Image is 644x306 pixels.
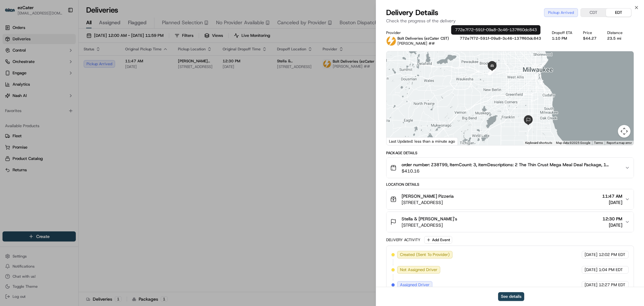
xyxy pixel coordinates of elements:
span: Knowledge Base [13,91,48,98]
a: Powered byPylon [44,106,76,111]
p: Bolt Deliveries (ezCater CST) [397,36,449,41]
button: Start new chat [107,62,114,70]
span: $410.16 [402,168,620,174]
img: bolt_logo.png [386,36,396,46]
button: 772e7f72-591f-09a8-3c46-137ff60dc843 [460,36,541,41]
span: Delivery Details [386,8,438,18]
span: Map data ©2025 Google [556,141,590,144]
p: Check the progress of the delivery [386,18,634,24]
button: See details [498,292,524,301]
span: [DATE] [585,252,597,258]
span: Pylon [63,107,76,111]
div: Dropoff ETA [552,30,573,35]
span: [PERSON_NAME] Pizzeria [402,193,454,199]
span: 12:02 PM EDT [599,252,625,258]
div: Distance [607,30,623,35]
span: [PERSON_NAME] ## [397,41,435,46]
span: [DATE] [602,199,622,206]
button: CDT [581,8,606,17]
span: [DATE] [585,267,597,273]
a: Terms (opens in new tab) [594,141,603,144]
span: [DATE] [585,282,597,288]
div: 💻 [53,92,58,97]
div: 1:10 PM [552,36,573,41]
img: 1736555255976-a54dd68f-1ca7-489b-9aae-adbdc363a1c4 [6,60,18,71]
button: Map camera controls [618,125,630,138]
img: Nash [6,6,19,19]
span: Created (Sent To Provider) [400,252,450,258]
div: Price [583,30,597,35]
div: Provider [386,30,450,35]
button: Stella & [PERSON_NAME]'s[STREET_ADDRESS]12:30 PM[DATE] [386,212,634,232]
span: [DATE] [602,222,622,228]
div: 10 [488,67,496,75]
span: API Documentation [59,91,101,98]
div: $44.27 [583,36,597,41]
div: Location Details [386,182,634,187]
button: EDT [606,8,631,17]
a: Open this area in Google Maps (opens a new window) [388,137,409,145]
span: 12:27 PM EDT [599,282,625,288]
div: Start new chat [21,60,103,66]
button: Add Event [424,236,452,244]
div: Delivery Activity [386,237,420,242]
img: Google [388,137,409,145]
p: Welcome 👋 [6,25,114,35]
span: Stella & [PERSON_NAME]'s [402,216,457,222]
div: Package Details [386,150,634,156]
span: 11:47 AM [602,193,622,199]
button: [PERSON_NAME] Pizzeria[STREET_ADDRESS]11:47 AM[DATE] [386,189,634,209]
div: 772e7f72-591f-09a8-3c46-137ff60dc843 [451,25,541,35]
span: 12:30 PM [602,216,622,222]
div: We're available if you need us! [21,66,80,71]
span: Assigned Driver [400,282,430,288]
a: 📗Knowledge Base [4,89,51,100]
button: Keyboard shortcuts [525,141,552,145]
a: Report a map error [607,141,632,144]
span: Not Assigned Driver [400,267,437,273]
span: [STREET_ADDRESS] [402,199,454,206]
div: Last Updated: less than a minute ago [386,137,458,145]
input: Got a question? Start typing here... [16,41,113,47]
button: order number: Z38T99, ItemCount: 3, itemDescriptions: 2 The Thin Crust Mega Meal Deal Package, 1 ... [386,158,634,178]
span: order number: Z38T99, ItemCount: 3, itemDescriptions: 2 The Thin Crust Mega Meal Deal Package, 1 ... [402,161,620,168]
span: [STREET_ADDRESS] [402,222,457,228]
span: 1:04 PM EDT [599,267,623,273]
a: 💻API Documentation [51,89,103,100]
div: 23.5 mi [607,36,623,41]
div: 📗 [6,92,11,97]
